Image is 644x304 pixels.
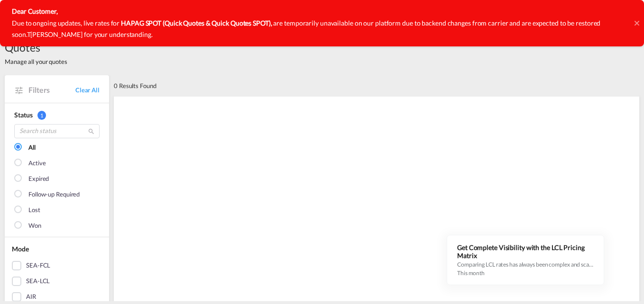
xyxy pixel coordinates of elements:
span: Mode [12,245,29,253]
div: SEA-FCL [26,261,50,270]
span: Filters [28,85,75,95]
div: Expired [28,174,49,184]
span: Quotes [5,40,67,55]
div: Lost [28,206,40,215]
div: Won [28,221,41,231]
span: Manage all your quotes [5,57,67,66]
input: Search status [14,124,100,138]
md-checkbox: AIR [12,292,102,302]
div: Status 1 [14,110,100,120]
div: Follow-up Required [28,190,80,199]
span: 1 [37,111,46,120]
md-checkbox: SEA-LCL [12,277,102,286]
div: AIR [26,292,36,302]
div: Active [28,159,46,168]
md-checkbox: SEA-FCL [12,261,102,270]
div: All [28,143,36,152]
a: Clear All [75,86,100,94]
div: 0 Results Found [114,75,156,96]
span: Status [14,111,32,119]
div: SEA-LCL [26,277,50,286]
md-icon: icon-magnify [88,128,95,135]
